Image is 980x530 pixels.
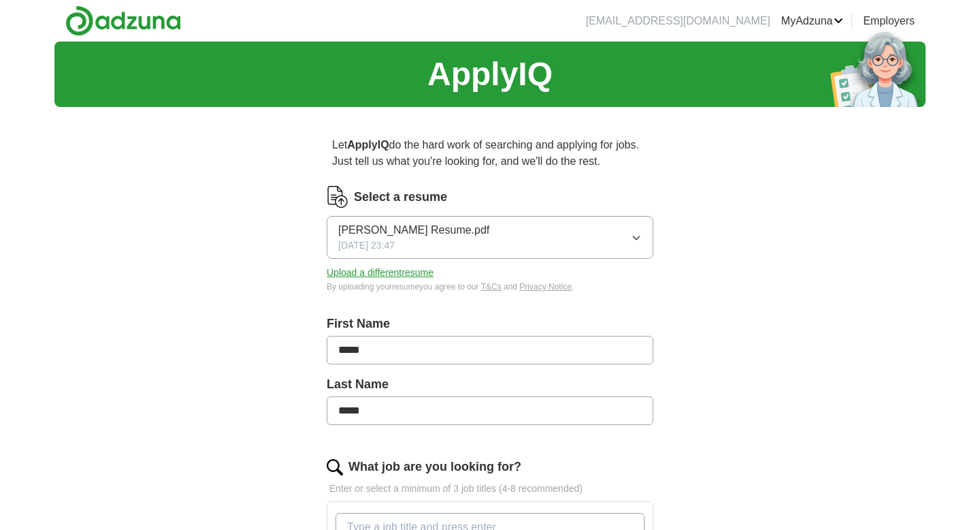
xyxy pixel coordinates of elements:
img: Adzuna logo [65,5,181,36]
label: Select a resume [354,188,447,206]
p: Let do the hard work of searching and applying for jobs. Just tell us what you're looking for, an... [327,131,653,175]
div: By uploading your resume you agree to our and . [327,281,653,293]
img: search.png [327,459,343,476]
a: Employers [863,13,915,29]
span: [DATE] 23:47 [338,238,395,253]
strong: ApplyIQ [347,139,389,151]
img: CV Icon [327,186,348,208]
span: [PERSON_NAME] Resume.pdf [338,222,489,238]
button: [PERSON_NAME] Resume.pdf[DATE] 23:47 [327,216,653,259]
a: MyAdzuna [781,13,844,29]
label: Last Name [327,375,653,394]
a: Privacy Notice [519,282,572,292]
li: [EMAIL_ADDRESS][DOMAIN_NAME] [586,13,770,29]
button: Upload a differentresume [327,266,434,280]
h1: ApplyIQ [427,50,553,99]
a: T&Cs [481,282,502,292]
label: What job are you looking for? [348,458,521,476]
p: Enter or select a minimum of 3 job titles (4-8 recommended) [327,482,653,496]
label: First Name [327,315,653,333]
